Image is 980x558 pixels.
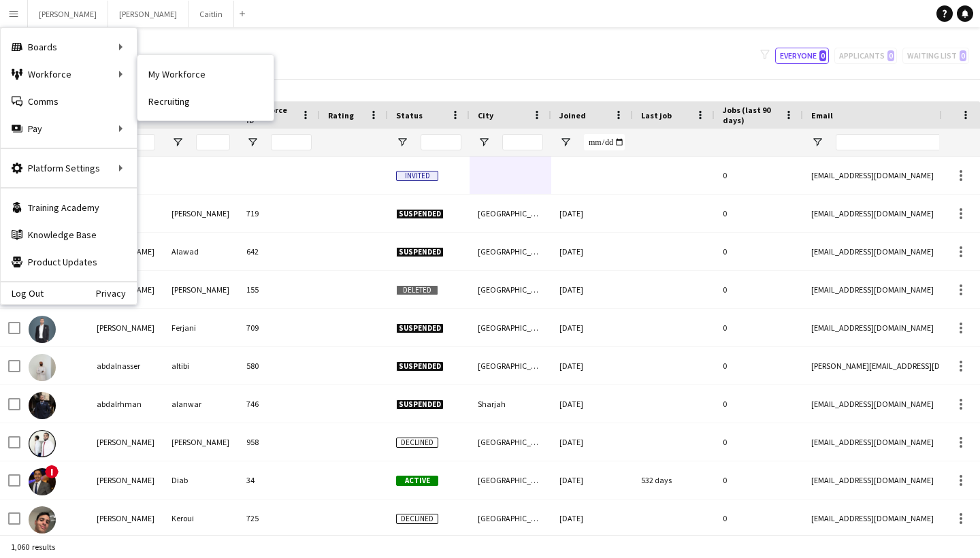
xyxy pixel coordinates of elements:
[470,271,551,308] div: [GEOGRAPHIC_DATA]
[163,499,238,537] div: Keroui
[811,110,833,120] span: Email
[238,499,320,537] div: 725
[470,347,551,384] div: [GEOGRAPHIC_DATA]
[163,461,238,499] div: Diab
[551,385,633,423] div: [DATE]
[1,248,137,276] a: Product Updates
[470,233,551,270] div: [GEOGRAPHIC_DATA]
[478,110,493,120] span: City
[171,136,184,148] button: Open Filter Menu
[819,50,826,61] span: 0
[502,134,543,150] input: City Filter Input
[396,361,444,372] span: Suspended
[715,195,803,232] div: 0
[396,438,438,448] span: Declined
[396,323,444,333] span: Suspended
[715,271,803,308] div: 0
[246,136,259,148] button: Open Filter Menu
[88,461,163,499] div: [PERSON_NAME]
[163,309,238,346] div: Ferjani
[1,288,44,299] a: Log Out
[715,461,803,499] div: 0
[396,285,438,295] span: Deleted
[470,423,551,461] div: [GEOGRAPHIC_DATA]
[163,385,238,423] div: alanwar
[1,33,137,61] div: Boards
[238,423,320,461] div: 958
[238,195,320,232] div: 719
[238,309,320,346] div: 709
[396,209,444,219] span: Suspended
[88,423,163,461] div: [PERSON_NAME]
[470,385,551,423] div: Sharjah
[163,233,238,270] div: Alawad
[137,88,274,115] a: Recruiting
[1,154,137,182] div: Platform Settings
[163,271,238,308] div: [PERSON_NAME]
[29,354,56,381] img: abdalnasser altibi
[271,134,312,150] input: Workforce ID Filter Input
[470,309,551,346] div: [GEOGRAPHIC_DATA]
[715,347,803,384] div: 0
[559,136,572,148] button: Open Filter Menu
[29,316,56,343] img: Abdallah Ferjani
[29,506,56,534] img: Abdelghani Keroui
[584,134,625,150] input: Joined Filter Input
[1,61,137,88] div: Workforce
[470,461,551,499] div: [GEOGRAPHIC_DATA]
[29,392,56,419] img: abdalrhman alanwar
[1,115,137,142] div: Pay
[551,309,633,346] div: [DATE]
[328,110,354,120] span: Rating
[715,233,803,270] div: 0
[641,110,672,120] span: Last job
[163,195,238,232] div: [PERSON_NAME]
[1,221,137,248] a: Knowledge Base
[1,194,137,221] a: Training Academy
[238,271,320,308] div: 155
[238,461,320,499] div: 34
[137,61,274,88] a: My Workforce
[470,195,551,232] div: [GEOGRAPHIC_DATA]
[163,423,238,461] div: [PERSON_NAME]
[559,110,586,120] span: Joined
[88,347,163,384] div: abdalnasser
[189,1,234,27] button: Caitlin
[45,465,59,478] span: !
[396,514,438,524] span: Declined
[121,134,155,150] input: First Name Filter Input
[196,134,230,150] input: Last Name Filter Input
[396,136,408,148] button: Open Filter Menu
[715,157,803,194] div: 0
[470,499,551,537] div: [GEOGRAPHIC_DATA]
[163,347,238,384] div: altibi
[108,1,189,27] button: [PERSON_NAME]
[88,309,163,346] div: [PERSON_NAME]
[396,110,423,120] span: Status
[551,423,633,461] div: [DATE]
[551,499,633,537] div: [DATE]
[551,271,633,308] div: [DATE]
[396,247,444,257] span: Suspended
[633,461,715,499] div: 532 days
[775,48,829,64] button: Everyone0
[421,134,461,150] input: Status Filter Input
[723,105,779,125] span: Jobs (last 90 days)
[551,347,633,384] div: [DATE]
[96,288,137,299] a: Privacy
[715,309,803,346] div: 0
[715,385,803,423] div: 0
[811,136,823,148] button: Open Filter Menu
[715,499,803,537] div: 0
[28,1,108,27] button: [PERSON_NAME]
[551,233,633,270] div: [DATE]
[396,171,438,181] span: Invited
[29,430,56,457] img: Abdel Jaleel Elsharief
[715,423,803,461] div: 0
[29,468,56,495] img: Abdel rahman Diab
[396,399,444,410] span: Suspended
[238,385,320,423] div: 746
[478,136,490,148] button: Open Filter Menu
[88,385,163,423] div: abdalrhman
[551,461,633,499] div: [DATE]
